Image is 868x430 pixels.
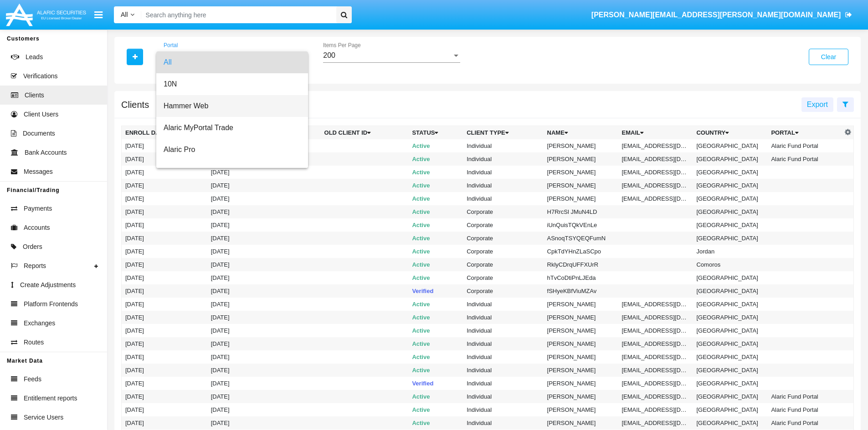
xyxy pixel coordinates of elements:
[164,95,301,117] span: Hammer Web
[164,51,301,73] span: All
[164,117,301,139] span: Alaric MyPortal Trade
[164,161,301,182] span: Alaric Fund Portal
[164,73,301,95] span: 10N
[164,139,301,161] span: Alaric Pro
